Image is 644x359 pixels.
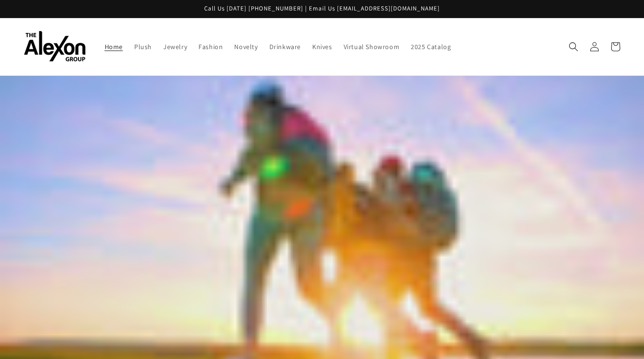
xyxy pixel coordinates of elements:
a: Fashion [193,37,228,57]
span: 2025 Catalog [411,42,451,51]
a: Virtual Showroom [338,37,406,57]
span: Jewelry [163,42,187,51]
img: The Alexon Group [24,31,86,62]
a: Home [99,37,129,57]
span: Plush [134,42,152,51]
span: Drinkware [269,42,301,51]
span: Fashion [198,42,223,51]
span: Virtual Showroom [344,42,400,51]
a: Drinkware [264,37,307,57]
a: Knives [307,37,338,57]
span: Knives [312,42,332,51]
a: Plush [129,37,158,57]
span: Novelty [234,42,258,51]
a: Jewelry [158,37,193,57]
summary: Search [563,36,584,57]
a: Novelty [228,37,263,57]
span: Home [105,42,123,51]
a: 2025 Catalog [405,37,456,57]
